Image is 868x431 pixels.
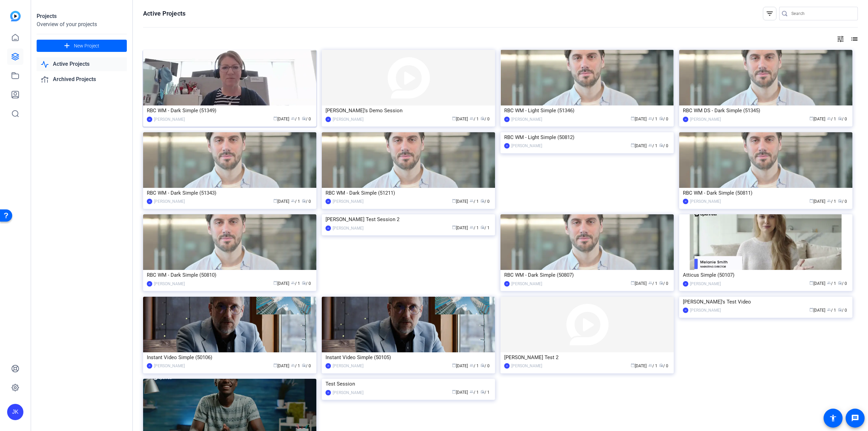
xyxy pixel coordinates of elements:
div: JK [147,281,152,287]
div: JK [504,363,510,369]
span: radio [480,225,485,229]
input: Search [791,9,852,18]
div: [PERSON_NAME] [333,225,363,232]
div: Projects [37,12,127,20]
span: radio [838,116,842,120]
div: [PERSON_NAME] [333,116,363,123]
span: group [470,199,474,203]
div: [PERSON_NAME] [154,116,185,123]
span: / 0 [838,117,847,121]
span: radio [838,308,842,312]
div: RBC WM - Dark Simple (51343) [147,188,313,198]
span: radio [302,281,306,285]
mat-icon: tune [836,35,845,43]
div: JK [325,117,331,122]
div: [PERSON_NAME] [690,116,721,123]
span: group [470,225,474,229]
span: calendar_today [452,363,456,367]
span: radio [302,116,306,120]
div: JK [325,363,331,369]
span: / 0 [659,143,668,148]
span: [DATE] [273,281,289,286]
span: / 1 [827,308,836,313]
span: calendar_today [273,116,277,120]
span: group [827,308,831,312]
div: JK [504,143,510,149]
div: JK [683,117,688,122]
div: [PERSON_NAME] [511,363,542,369]
span: [DATE] [631,364,647,368]
span: / 0 [659,281,668,286]
span: radio [480,199,485,203]
span: calendar_today [452,390,456,394]
div: [PERSON_NAME] [690,280,721,287]
span: [DATE] [452,117,468,121]
span: [DATE] [452,390,468,395]
div: [PERSON_NAME] [333,363,363,369]
span: / 0 [302,117,311,121]
div: RBC WM - Dark Simple (51349) [147,105,313,116]
span: radio [659,116,663,120]
mat-icon: filter_list [766,9,774,18]
a: Archived Projects [37,73,127,86]
div: JK [504,281,510,287]
span: calendar_today [273,199,277,203]
span: calendar_today [631,363,635,367]
div: JK [683,281,688,287]
mat-icon: accessibility [829,414,837,422]
div: RBC WM - Dark Simple (50810) [147,270,313,280]
div: JK [7,404,23,420]
div: Instant Video Simple (50106) [147,352,313,363]
span: calendar_today [809,281,813,285]
span: calendar_today [631,281,635,285]
div: RBC WM - Light Simple (50812) [504,132,670,142]
div: JK [683,308,688,313]
div: [PERSON_NAME] [333,198,363,205]
span: radio [659,143,663,147]
div: RBC WM - Light Simple (51346) [504,105,670,116]
span: group [827,199,831,203]
span: group [827,116,831,120]
span: / 0 [659,364,668,368]
span: / 1 [648,281,657,286]
div: RBC WM - Dark Simple (51211) [325,188,491,198]
span: / 0 [480,117,490,121]
div: JK [683,199,688,204]
span: / 1 [291,364,300,368]
div: RBC WM - Dark Simple (50811) [683,188,849,198]
div: [PERSON_NAME] [154,363,185,369]
div: [PERSON_NAME] [154,198,185,205]
div: [PERSON_NAME] [511,116,542,123]
div: JK [147,199,152,204]
span: [DATE] [273,199,289,204]
div: [PERSON_NAME]'s Demo Session [325,105,491,116]
button: New Project [37,40,127,52]
span: / 0 [659,117,668,121]
span: / 1 [470,226,479,230]
span: / 1 [648,364,657,368]
mat-icon: message [851,414,859,422]
span: / 0 [302,199,311,204]
span: group [291,199,295,203]
span: / 0 [480,364,490,368]
div: RBC WM DS - Dark Simple (51345) [683,105,849,116]
span: / 1 [648,143,657,148]
div: JK [504,117,510,122]
span: / 1 [291,199,300,204]
div: Instant Video Simple (50105) [325,352,491,363]
span: radio [659,363,663,367]
div: JK [147,117,152,122]
div: JK [147,363,152,369]
div: [PERSON_NAME] Test 2 [504,352,670,363]
div: [PERSON_NAME] [511,280,542,287]
mat-icon: add [63,42,71,50]
span: [DATE] [273,364,289,368]
span: [DATE] [809,281,825,286]
span: [DATE] [452,364,468,368]
span: [DATE] [273,117,289,121]
span: New Project [74,42,99,50]
a: Active Projects [37,57,127,71]
span: group [648,143,652,147]
div: RBC WM - Dark Simple (50807) [504,270,670,280]
span: [DATE] [452,199,468,204]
